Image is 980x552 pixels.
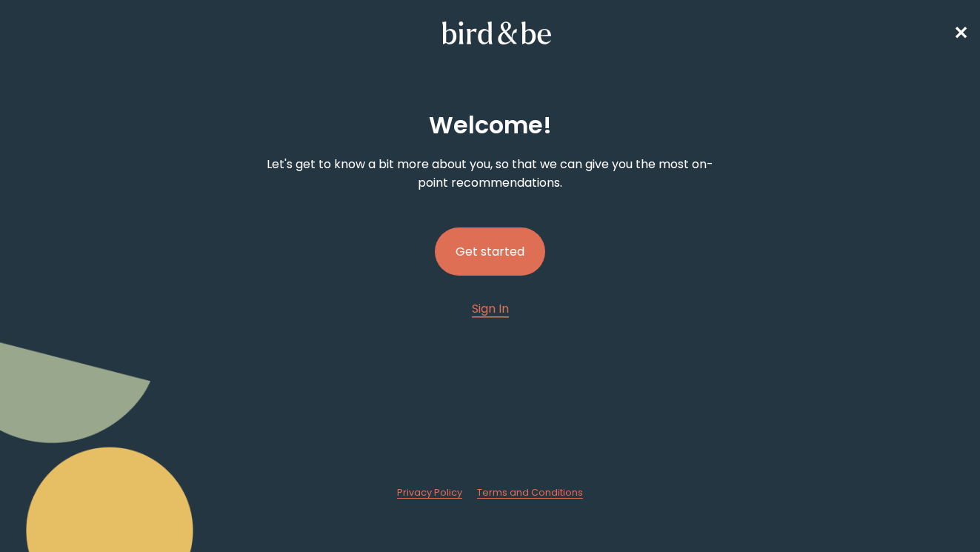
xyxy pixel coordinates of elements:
span: Privacy Policy [397,486,462,499]
span: ✕ [953,21,968,45]
a: ✕ [953,20,968,46]
span: Sign In [472,300,509,317]
a: Get started [435,204,545,299]
iframe: Gorgias live chat messenger [906,482,965,537]
a: Terms and Conditions [477,486,583,499]
button: Get started [435,227,545,276]
a: Privacy Policy [397,486,462,499]
p: Let's get to know a bit more about you, so that we can give you the most on-point recommendations. [257,155,724,192]
a: Sign In [472,299,509,318]
h2: Welcome ! [429,107,552,143]
span: Terms and Conditions [477,486,583,499]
